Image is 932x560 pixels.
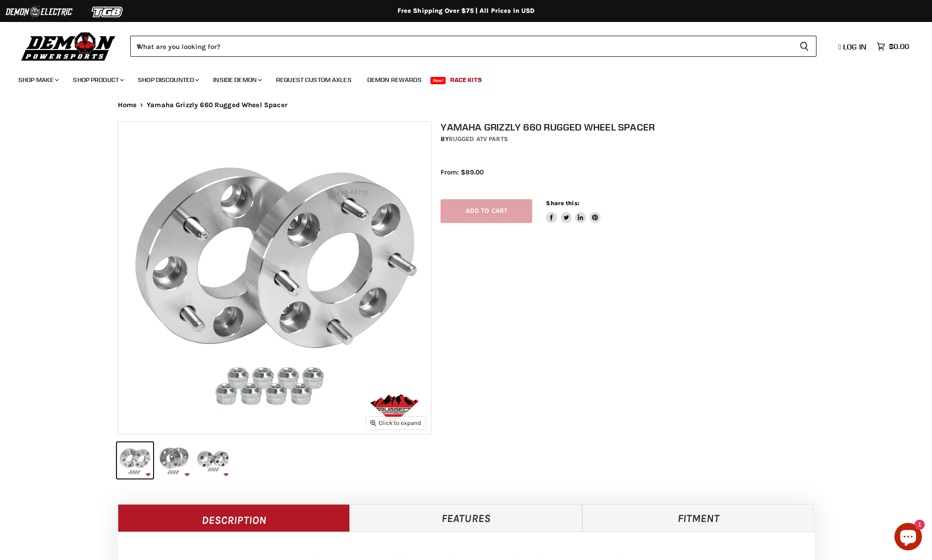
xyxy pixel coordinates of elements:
span: From: $89.00 [441,168,484,176]
img: Yamaha Grizzly 660 Rugged Wheel Spacer [118,122,431,434]
a: Fitment [582,504,815,532]
a: Inside Demon [206,71,267,89]
ul: Main menu [11,67,907,89]
span: Click to expand [370,419,421,426]
button: Yamaha Grizzly 660 Rugged Wheel Spacer thumbnail [117,442,153,478]
a: Shop Discounted [131,71,204,89]
button: Search [792,36,816,57]
img: Demon Powersports [18,30,119,62]
button: Click to expand [366,417,426,429]
a: Features [350,504,582,532]
a: Race Kits [443,71,489,89]
span: Yamaha Grizzly 660 Rugged Wheel Spacer [147,101,287,109]
form: Product [130,36,816,57]
nav: Breadcrumbs [99,101,833,109]
h1: Yamaha Grizzly 660 Rugged Wheel Spacer [441,121,824,133]
a: Shop Product [66,71,129,89]
span: Log in [843,42,866,51]
a: Home [118,101,137,109]
aside: Share this: [546,199,601,223]
a: Demon Rewards [360,71,429,89]
img: TGB Logo 2 [73,3,142,21]
a: Rugged ATV Parts [449,135,508,143]
a: $0.00 [872,40,914,53]
button: Yamaha Grizzly 660 Rugged Wheel Spacer thumbnail [156,442,192,478]
a: Log in [834,43,872,51]
img: Demon Electric Logo 2 [5,3,73,21]
span: Share this: [546,200,579,207]
a: Request Custom Axles [269,71,358,89]
button: Yamaha Grizzly 660 Rugged Wheel Spacer thumbnail [195,442,231,478]
input: When autocomplete results are available use up and down arrows to review and enter to select [130,36,792,57]
inbox-online-store-chat: Shopify online store chat [892,523,925,553]
span: $0.00 [889,42,909,51]
div: Free Shipping Over $75 | All Prices In USD [99,7,833,15]
a: Shop Make [11,71,64,89]
div: by [441,134,824,144]
span: New! [430,77,446,84]
a: Description [118,504,350,532]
